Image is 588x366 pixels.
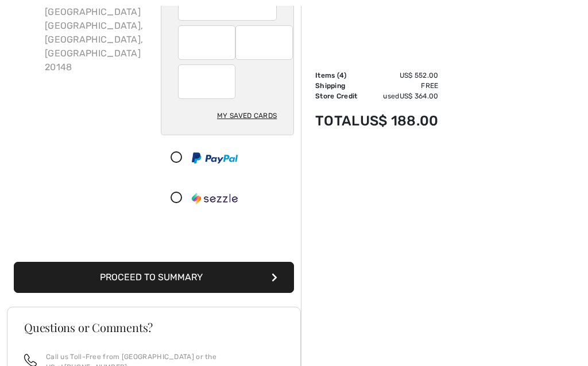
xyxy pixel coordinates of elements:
h3: Questions or Comments? [24,322,284,333]
td: Shipping [315,81,360,91]
span: 4 [339,71,344,79]
td: Total [315,101,360,140]
div: My Saved Cards [217,106,277,125]
iframe: Secure Credit Card Frame - Expiration Year [245,29,285,56]
span: US$ 364.00 [400,92,439,100]
iframe: Secure Credit Card Frame - CVV [187,68,228,95]
img: PayPal [192,152,238,163]
button: Proceed to Summary [14,262,294,293]
td: used [360,91,439,101]
td: US$ 552.00 [360,70,439,81]
td: Store Credit [315,91,360,101]
td: US$ 188.00 [360,101,439,140]
img: Sezzle [192,193,238,204]
td: Items ( ) [315,70,360,81]
td: Free [360,81,439,91]
iframe: Secure Credit Card Frame - Expiration Month [187,29,228,56]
